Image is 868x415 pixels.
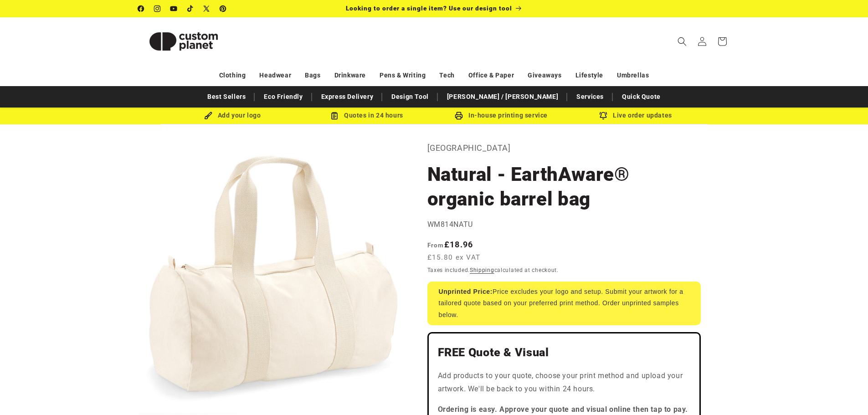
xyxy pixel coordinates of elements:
[334,67,366,83] a: Drinkware
[470,267,494,273] a: Shipping
[427,141,701,155] p: [GEOGRAPHIC_DATA]
[455,112,463,120] img: In-house printing
[434,110,569,121] div: In-house printing service
[427,241,444,249] span: From
[427,266,701,275] div: Taxes included. calculated at checkout.
[468,67,514,83] a: Office & Paper
[204,112,212,120] img: Brush Icon
[300,110,434,121] div: Quotes in 24 hours
[330,112,339,120] img: Order Updates Icon
[317,89,378,105] a: Express Delivery
[138,21,229,62] img: Custom Planet
[528,67,561,83] a: Giveaways
[427,282,701,325] div: Price excludes your logo and setup. Submit your artwork for a tailored quote based on your prefer...
[380,67,426,83] a: Pens & Writing
[617,89,665,105] a: Quick Quote
[427,240,473,249] strong: £18.96
[439,288,493,295] strong: Unprinted Price:
[427,162,701,211] h1: Natural - EarthAware® organic barrel bag
[672,31,692,51] summary: Search
[569,110,703,121] div: Live order updates
[575,67,603,83] a: Lifestyle
[438,369,690,396] p: Add products to your quote, choose your print method and upload your artwork. We'll be back to yo...
[259,89,307,105] a: Eco Friendly
[572,89,608,105] a: Services
[438,345,690,360] h2: FREE Quote & Visual
[427,220,473,229] span: WM814NATU
[387,89,433,105] a: Design Tool
[427,252,481,263] span: £15.80 ex VAT
[439,67,454,83] a: Tech
[346,5,512,12] span: Looking to order a single item? Use our design tool
[259,67,291,83] a: Headwear
[617,67,649,83] a: Umbrellas
[203,89,250,105] a: Best Sellers
[219,67,246,83] a: Clothing
[134,17,232,65] a: Custom Planet
[305,67,320,83] a: Bags
[599,112,607,120] img: Order updates
[442,89,563,105] a: [PERSON_NAME] / [PERSON_NAME]
[165,110,300,121] div: Add your logo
